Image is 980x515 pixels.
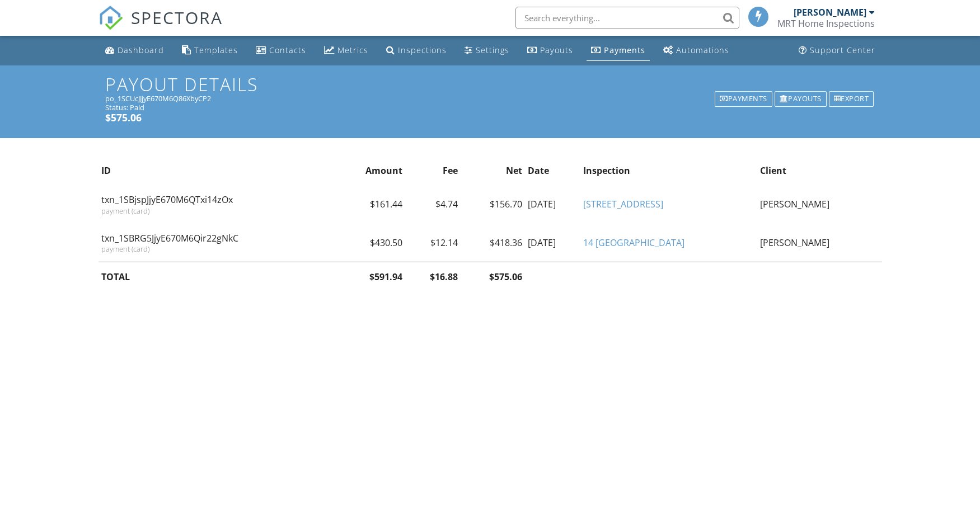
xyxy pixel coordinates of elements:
td: [DATE] [525,224,580,262]
th: Amount [335,156,405,185]
th: ID [99,156,335,185]
div: Payouts [540,45,573,55]
th: $16.88 [405,262,461,292]
img: The Best Home Inspection Software - Spectora [99,6,123,30]
div: Support Center [810,45,875,55]
th: $575.06 [461,262,524,292]
div: MRT Home Inspections [777,18,875,29]
td: txn_1SBjspJjyE670M6QTxi14zOx [99,185,335,223]
a: Dashboard [101,40,168,61]
th: Date [525,156,580,185]
div: Metrics [337,45,368,55]
a: Payments [587,40,650,61]
div: Templates [194,45,238,55]
th: Fee [405,156,461,185]
div: Payouts [775,91,827,107]
th: TOTAL [99,262,335,292]
td: $156.70 [461,185,524,223]
td: [DATE] [525,185,580,223]
div: Automations [676,45,729,55]
a: Payments [714,90,773,108]
div: Dashboard [118,45,164,55]
a: Export [828,90,875,108]
a: Payouts [523,40,578,61]
th: Client [757,156,881,185]
span: SPECTORA [131,6,223,29]
th: $591.94 [335,262,405,292]
a: [STREET_ADDRESS] [583,198,663,210]
td: $4.74 [405,185,461,223]
td: $161.44 [335,185,405,223]
a: Automations (Basic) [659,40,734,61]
div: Contacts [269,45,306,55]
td: [PERSON_NAME] [757,185,881,223]
td: txn_1SBRG5JjyE670M6Qir22gNkC [99,224,335,262]
div: Payments [604,45,645,55]
div: Inspections [398,45,447,55]
div: Status: Paid [105,103,875,112]
a: Settings [460,40,514,61]
td: $418.36 [461,224,524,262]
h5: $575.06 [105,112,875,123]
a: Payouts [773,90,828,108]
div: payment (card) [101,244,332,253]
a: SPECTORA [99,15,223,39]
a: Metrics [320,40,373,61]
div: [PERSON_NAME] [794,7,866,18]
a: Inspections [382,40,451,61]
div: payment (card) [101,206,332,215]
td: $12.14 [405,224,461,262]
div: po_1SCUcJJjyE670M6Q86XbyCP2 [105,94,875,103]
a: Support Center [794,40,880,61]
div: Export [829,91,874,107]
div: Payments [715,91,772,107]
td: [PERSON_NAME] [757,224,881,262]
input: Search everything... [515,7,739,29]
td: $430.50 [335,224,405,262]
h1: Payout Details [105,74,875,94]
a: Templates [177,40,242,61]
a: 14 [GEOGRAPHIC_DATA] [583,237,684,249]
th: Inspection [580,156,757,185]
a: Contacts [251,40,311,61]
th: Net [461,156,524,185]
div: Settings [476,45,509,55]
